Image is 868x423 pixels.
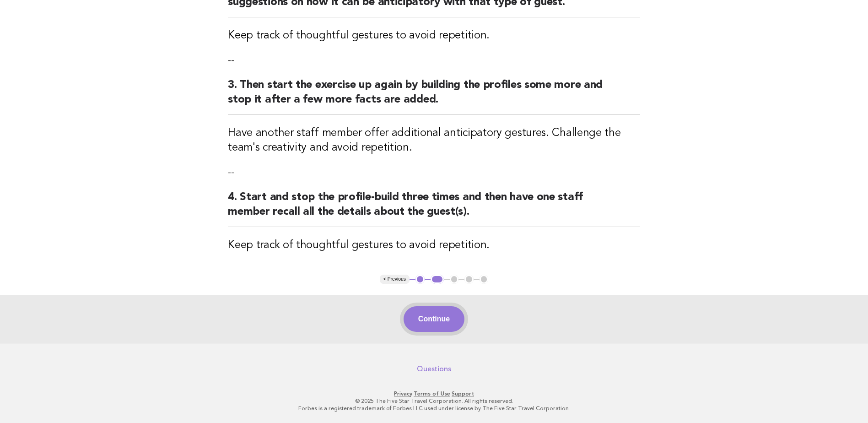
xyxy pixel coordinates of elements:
[154,397,714,405] p: © 2025 The Five Star Travel Corporation. All rights reserved.
[414,390,450,397] a: Terms of Use
[394,390,412,397] a: Privacy
[417,364,451,374] a: Questions
[228,190,640,227] h2: 4. Start and stop the profile-build three times and then have one staff member recall all the det...
[452,390,474,397] a: Support
[228,238,640,253] h3: Keep track of thoughtful gestures to avoid repetition.
[228,166,640,179] p: --
[228,28,640,43] h3: Keep track of thoughtful gestures to avoid repetition.
[431,275,444,284] button: 2
[154,390,714,397] p: · ·
[228,126,640,155] h3: Have another staff member offer additional anticipatory gestures. Challenge the team's creativity...
[380,275,410,284] button: < Previous
[404,306,464,332] button: Continue
[154,405,714,412] p: Forbes is a registered trademark of Forbes LLC used under license by The Five Star Travel Corpora...
[415,275,425,284] button: 1
[228,78,640,115] h2: 3. Then start the exercise up again by building the profiles some more and stop it after a few mo...
[228,54,640,67] p: --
